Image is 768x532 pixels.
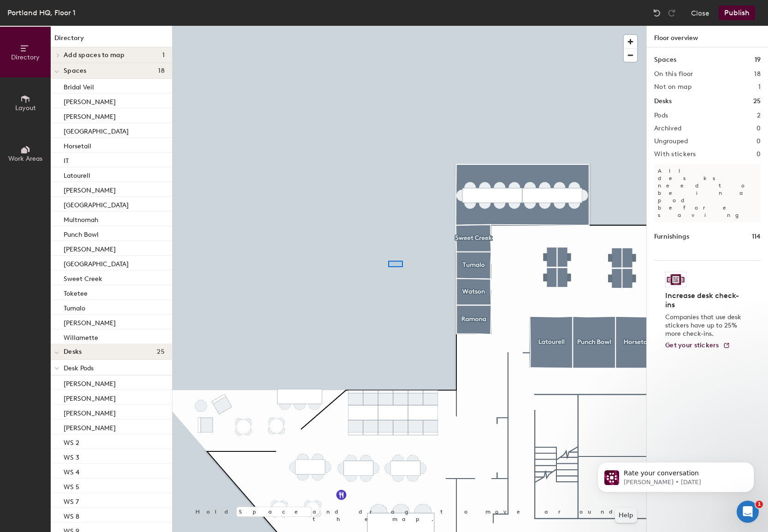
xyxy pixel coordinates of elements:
[64,154,69,165] p: IT
[756,138,761,145] h2: 0
[64,348,82,356] span: Desks
[757,112,761,119] h2: 2
[654,83,691,91] h2: Not on map
[157,348,165,356] span: 25
[162,52,165,59] span: 1
[752,232,761,242] h1: 114
[64,466,79,476] p: WS 4
[654,164,761,222] p: All desks need to be in a pod before saving
[64,377,116,388] p: [PERSON_NAME]
[8,155,42,163] span: Work Areas
[64,287,88,298] p: Toketee
[64,495,79,506] p: WS 7
[64,184,116,194] p: [PERSON_NAME]
[64,125,129,135] p: [GEOGRAPHIC_DATA]
[158,67,165,75] span: 18
[719,6,755,20] button: Publish
[64,110,116,121] p: [PERSON_NAME]
[11,53,40,61] span: Directory
[665,313,744,338] p: Companies that use desk stickers have up to 25% more check-ins.
[64,140,91,150] p: Horsetail
[647,26,768,47] h1: Floor overview
[64,364,94,372] span: Desk Pods
[756,151,761,158] h2: 0
[615,508,637,523] button: Help
[754,70,761,78] h2: 18
[756,501,763,508] span: 1
[654,96,672,106] h1: Desks
[665,291,744,310] h4: Increase desk check-ins
[7,7,76,18] div: Portland HQ, Floor 1
[64,436,79,447] p: WS 2
[64,451,79,462] p: WS 3
[753,96,761,106] h1: 25
[654,55,676,65] h1: Spaces
[654,112,668,119] h2: Pods
[654,138,688,145] h2: Ungrouped
[64,421,116,432] p: [PERSON_NAME]
[64,81,94,91] p: Bridal Veil
[665,341,719,349] span: Get your stickers
[654,70,693,78] h2: On this floor
[64,510,79,520] p: WS 8
[64,199,129,209] p: [GEOGRAPHIC_DATA]
[691,6,709,20] button: Close
[64,272,102,283] p: Sweet Creek
[652,8,662,18] img: Undo
[15,104,36,112] span: Layout
[64,52,125,59] span: Add spaces to map
[758,83,761,91] h2: 1
[64,316,116,327] p: [PERSON_NAME]
[64,95,116,106] p: [PERSON_NAME]
[51,33,172,47] h1: Directory
[665,342,730,350] a: Get your stickers
[64,331,98,342] p: Willamette
[756,125,761,132] h2: 0
[654,232,689,242] h1: Furnishings
[64,67,87,75] span: Spaces
[64,213,98,224] p: Multnomah
[667,8,676,18] img: Redo
[64,257,129,268] p: [GEOGRAPHIC_DATA]
[665,272,686,287] img: Sticker logo
[64,480,79,491] p: WS 5
[584,443,768,507] iframe: Intercom notifications message
[737,501,759,523] iframe: Intercom live chat
[64,407,116,417] p: [PERSON_NAME]
[64,169,90,180] p: Latourell
[64,228,99,239] p: Punch Bowl
[64,392,116,403] p: [PERSON_NAME]
[654,151,696,158] h2: With stickers
[654,125,681,132] h2: Archived
[64,302,85,312] p: Tumalo
[755,55,761,65] h1: 19
[64,243,116,253] p: [PERSON_NAME]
